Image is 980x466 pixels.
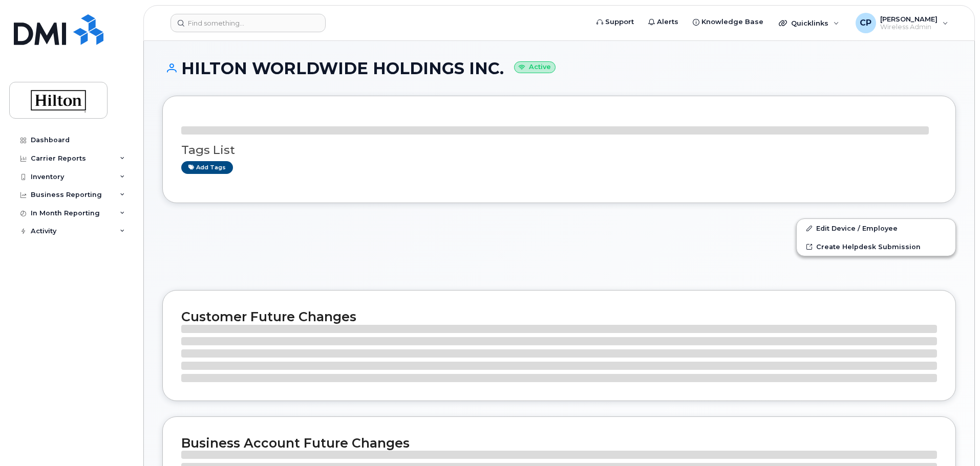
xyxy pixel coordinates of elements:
[162,59,956,77] h1: HILTON WORLDWIDE HOLDINGS INC.
[181,309,937,324] h2: Customer Future Changes
[181,161,233,174] a: Add tags
[514,61,556,73] small: Active
[797,237,955,256] a: Create Helpdesk Submission
[797,219,955,237] a: Edit Device / Employee
[181,435,937,451] h2: Business Account Future Changes
[181,144,937,157] h3: Tags List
